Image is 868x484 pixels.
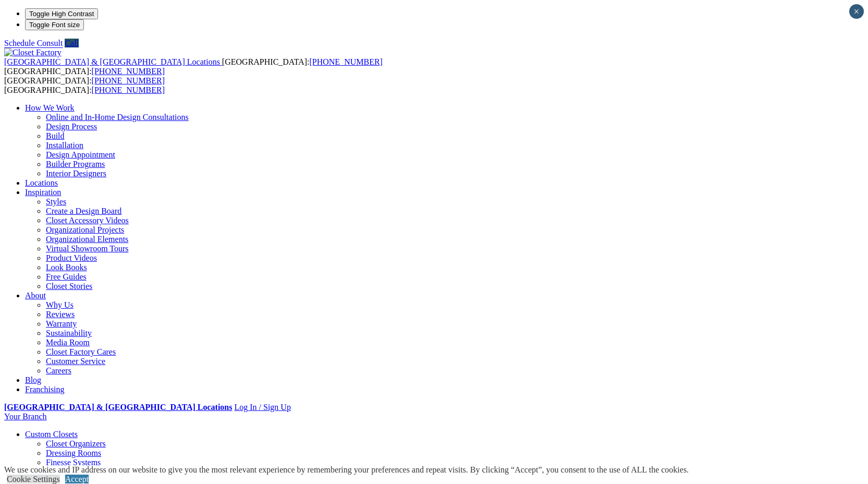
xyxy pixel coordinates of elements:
[4,39,63,47] a: Schedule Consult
[234,403,290,412] a: Log In / Sign Up
[46,131,65,140] a: Build
[92,76,165,85] a: [PHONE_NUMBER]
[46,141,83,150] a: Installation
[46,300,74,309] a: Why Us
[4,48,62,57] img: Closet Factory
[46,160,105,168] a: Builder Programs
[46,263,87,272] a: Look Books
[46,357,105,366] a: Customer Service
[46,216,129,225] a: Closet Accessory Videos
[25,376,41,384] a: Blog
[4,403,232,412] a: [GEOGRAPHIC_DATA] & [GEOGRAPHIC_DATA] Locations
[46,235,128,244] a: Organizational Elements
[29,21,80,29] span: Toggle Font size
[25,19,84,30] button: Toggle Font size
[46,122,97,131] a: Design Process
[4,76,165,94] span: [GEOGRAPHIC_DATA]: [GEOGRAPHIC_DATA]:
[46,150,115,159] a: Design Appointment
[65,39,79,47] a: Call
[25,430,78,439] a: Custom Closets
[7,475,60,483] a: Cookie Settings
[46,169,106,178] a: Interior Designers
[46,244,129,253] a: Virtual Showroom Tours
[46,347,116,356] a: Closet Factory Cares
[46,439,106,448] a: Closet Organizers
[46,113,189,122] a: Online and In-Home Design Consultations
[849,4,864,19] button: Close
[4,57,383,76] span: [GEOGRAPHIC_DATA]: [GEOGRAPHIC_DATA]:
[46,282,92,291] a: Closet Stories
[25,385,65,394] a: Franchising
[46,310,75,319] a: Reviews
[46,197,66,206] a: Styles
[46,458,101,467] a: Finesse Systems
[46,272,87,281] a: Free Guides
[46,329,92,337] a: Sustainability
[25,103,75,112] a: How We Work
[4,57,222,66] a: [GEOGRAPHIC_DATA] & [GEOGRAPHIC_DATA] Locations
[92,86,165,94] a: [PHONE_NUMBER]
[65,475,89,483] a: Accept
[46,253,97,262] a: Product Videos
[29,10,94,18] span: Toggle High Contrast
[4,465,689,475] div: We use cookies and IP address on our website to give you the most relevant experience by remember...
[46,449,101,457] a: Dressing Rooms
[92,67,165,76] a: [PHONE_NUMBER]
[4,57,220,66] span: [GEOGRAPHIC_DATA] & [GEOGRAPHIC_DATA] Locations
[46,319,77,328] a: Warranty
[25,8,98,19] button: Toggle High Contrast
[25,188,61,197] a: Inspiration
[46,207,121,215] a: Create a Design Board
[46,366,71,375] a: Careers
[25,178,58,187] a: Locations
[4,412,46,421] a: Your Branch
[309,57,382,66] a: [PHONE_NUMBER]
[46,225,124,234] a: Organizational Projects
[46,338,90,347] a: Media Room
[25,291,46,300] a: About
